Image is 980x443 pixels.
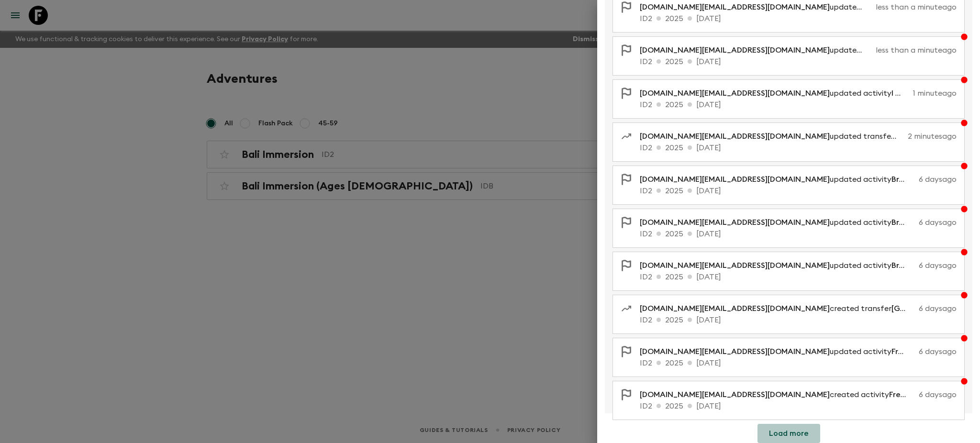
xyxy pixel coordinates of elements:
span: [DOMAIN_NAME][EMAIL_ADDRESS][DOMAIN_NAME] [640,46,830,54]
span: [DOMAIN_NAME][EMAIL_ADDRESS][DOMAIN_NAME] [640,391,830,399]
p: ID2 2025 [DATE] [640,13,957,24]
p: 6 days ago [919,303,957,314]
p: updated activity [640,346,915,357]
p: created transfer [640,303,915,314]
p: 6 days ago [919,346,957,357]
span: [DOMAIN_NAME][EMAIL_ADDRESS][DOMAIN_NAME] [640,176,830,183]
p: updated activity [640,1,872,13]
span: [DOMAIN_NAME][EMAIL_ADDRESS][DOMAIN_NAME] [640,262,830,269]
span: [DOMAIN_NAME][EMAIL_ADDRESS][DOMAIN_NAME] [640,305,830,312]
p: updated activity [640,174,915,185]
p: ID2 2025 [DATE] [640,56,957,67]
p: less than a minute ago [876,44,957,56]
p: updated activity [640,88,909,99]
span: Breakfast [891,176,929,183]
p: less than a minute ago [876,1,957,13]
span: [DOMAIN_NAME][EMAIL_ADDRESS][DOMAIN_NAME] [640,89,830,97]
p: ID2 2025 [DATE] [640,142,957,154]
span: Free Time [891,348,927,355]
p: updated transfer [640,131,904,142]
p: ID2 2025 [DATE] [640,185,957,197]
span: [DOMAIN_NAME][EMAIL_ADDRESS][DOMAIN_NAME] [640,3,830,11]
p: 6 days ago [919,174,957,185]
p: 2 minutes ago [908,131,957,142]
span: Breakfast [891,219,929,226]
p: updated activity [640,217,915,228]
p: ID2 2025 [DATE] [640,400,957,412]
p: ID2 2025 [DATE] [640,99,957,111]
span: [DOMAIN_NAME][EMAIL_ADDRESS][DOMAIN_NAME] [640,133,830,140]
span: Free Time [889,391,925,399]
p: 6 days ago [919,217,957,228]
p: updated activity [640,260,915,271]
button: Load more [757,424,820,443]
p: ID2 2025 [DATE] [640,314,957,326]
span: [DOMAIN_NAME][EMAIL_ADDRESS][DOMAIN_NAME] [640,219,830,226]
span: [DOMAIN_NAME][EMAIL_ADDRESS][DOMAIN_NAME] [640,348,830,355]
p: created activity [640,389,915,400]
p: updated activity [640,44,872,56]
p: 6 days ago [919,260,957,271]
p: ID2 2025 [DATE] [640,271,957,283]
span: Breakfast [891,262,929,269]
p: ID2 2025 [DATE] [640,357,957,369]
p: 1 minute ago [913,88,957,99]
p: ID2 2025 [DATE] [640,228,957,240]
p: 6 days ago [919,389,957,400]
